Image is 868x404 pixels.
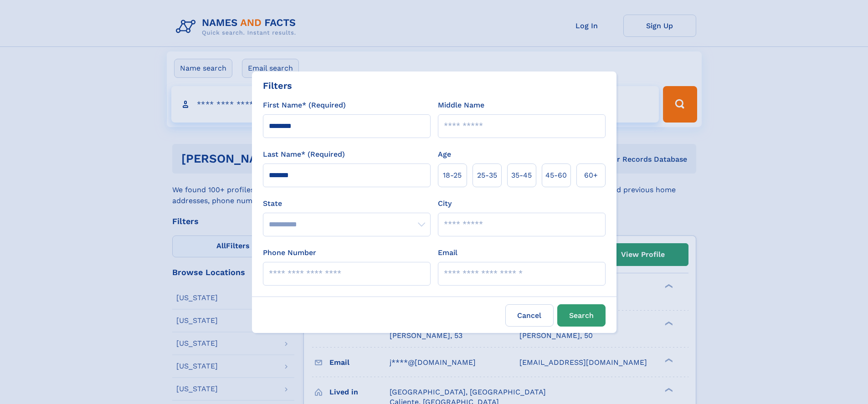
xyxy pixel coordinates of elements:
[438,100,484,111] label: Middle Name
[263,100,346,111] label: First Name* (Required)
[557,304,606,327] button: Search
[584,170,598,181] span: 60+
[263,247,316,258] label: Phone Number
[477,170,497,181] span: 25‑35
[438,247,457,258] label: Email
[438,198,452,209] label: City
[263,79,292,92] div: Filters
[511,170,532,181] span: 35‑45
[438,149,451,160] label: Age
[443,170,462,181] span: 18‑25
[505,304,554,327] label: Cancel
[263,198,431,209] label: State
[263,149,345,160] label: Last Name* (Required)
[545,170,567,181] span: 45‑60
